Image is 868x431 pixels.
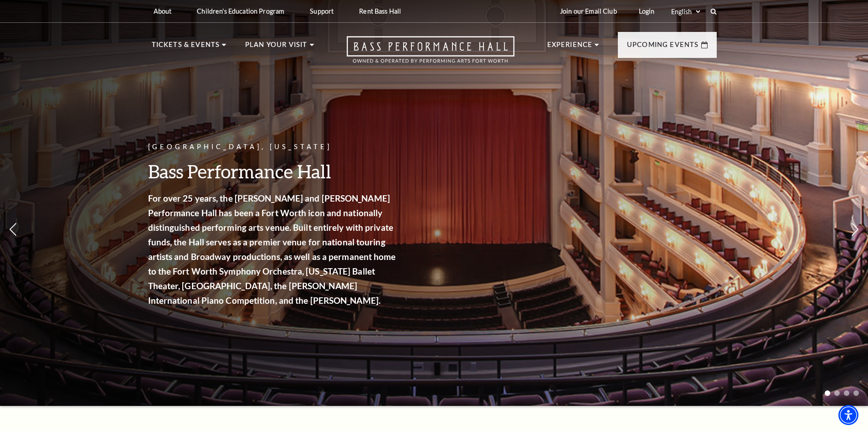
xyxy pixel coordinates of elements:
[359,7,401,15] p: Rent Bass Hall
[669,7,702,16] select: Select:
[314,36,547,72] a: Open this option
[152,39,220,56] p: Tickets & Events
[148,141,399,153] p: [GEOGRAPHIC_DATA], [US_STATE]
[838,405,858,425] div: Accessibility Menu
[148,160,399,183] h3: Bass Performance Hall
[197,7,284,15] p: Children's Education Program
[310,7,334,15] p: Support
[245,39,308,56] p: Plan Your Visit
[627,39,699,56] p: Upcoming Events
[547,39,593,56] p: Experience
[154,7,172,15] p: About
[148,193,396,306] strong: For over 25 years, the [PERSON_NAME] and [PERSON_NAME] Performance Hall has been a Fort Worth ico...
